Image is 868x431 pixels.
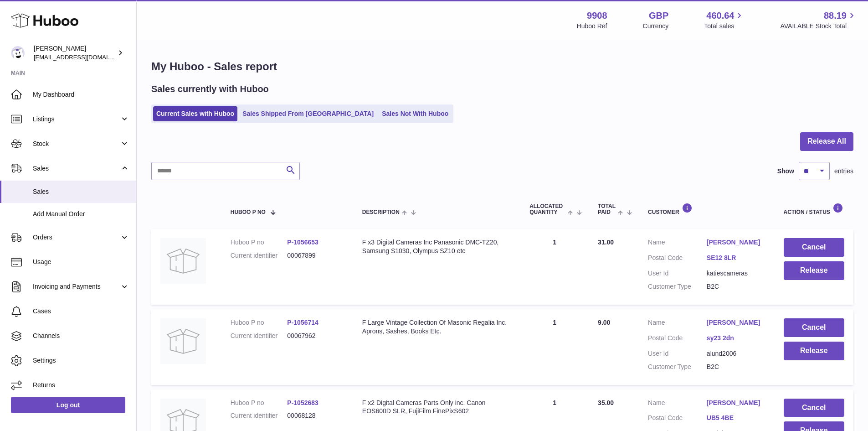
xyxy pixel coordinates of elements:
dd: 00067962 [287,332,344,340]
dd: 00068128 [287,411,344,420]
div: [PERSON_NAME] [34,44,116,62]
dt: Name [648,318,707,329]
button: Cancel [784,399,844,417]
a: P-1056653 [287,239,318,246]
a: UB5 4BE [707,414,765,422]
span: My Dashboard [33,90,129,99]
div: F x3 Digital Cameras Inc Panasonic DMC-TZ20, Samsung S1030, Olympus SZ10 etc [362,238,511,255]
dt: User Id [648,349,707,358]
dt: User Id [648,269,707,278]
span: entries [834,167,853,176]
div: Customer [648,203,765,215]
a: sy23 2dn [707,334,765,343]
dt: Huboo P no [231,238,288,247]
dt: Current identifier [231,251,288,260]
dt: Huboo P no [231,318,288,327]
span: Orders [33,233,120,242]
dd: B2C [707,282,765,291]
span: Stock [33,140,120,148]
span: Description [362,209,400,215]
h2: Sales currently with Huboo [151,83,269,95]
span: Returns [33,381,129,389]
span: ALLOCATED Quantity [529,203,565,215]
img: no-photo.jpg [160,238,206,284]
a: 88.19 AVAILABLE Stock Total [780,10,857,31]
a: P-1052683 [287,399,318,406]
span: 9.00 [598,319,610,326]
span: 35.00 [598,399,614,406]
span: Invoicing and Payments [33,282,120,291]
span: Add Manual Order [33,210,129,218]
div: Currency [643,22,669,31]
span: Settings [33,356,129,365]
a: Log out [11,397,125,413]
td: 1 [520,229,589,305]
span: 88.19 [824,10,847,22]
a: P-1056714 [287,319,318,326]
span: Sales [33,164,120,173]
dt: Huboo P no [231,399,288,407]
dt: Postal Code [648,334,707,345]
dd: katiescameras [707,269,765,278]
a: Current Sales with Huboo [153,106,237,121]
span: Listings [33,115,120,124]
span: Cases [33,307,129,316]
span: Sales [33,187,129,196]
a: [PERSON_NAME] [707,318,765,327]
span: Channels [33,332,129,340]
dd: alund2006 [707,349,765,358]
dt: Name [648,399,707,410]
dt: Postal Code [648,254,707,265]
a: SE12 8LR [707,254,765,262]
a: 460.64 Total sales [704,10,745,31]
a: Sales Not With Huboo [379,106,452,121]
div: Huboo Ref [577,22,607,31]
span: Total sales [704,22,745,31]
img: tbcollectables@hotmail.co.uk [11,46,25,60]
span: 460.64 [706,10,734,22]
button: Cancel [784,318,844,337]
a: [PERSON_NAME] [707,399,765,407]
span: Total paid [598,203,616,215]
dt: Postal Code [648,414,707,425]
div: Action / Status [784,203,844,215]
div: F x2 Digital Cameras Parts Only inc. Canon EOS600D SLR, FujiFilm FinePixS602 [362,399,511,416]
dt: Current identifier [231,411,288,420]
span: [EMAIL_ADDRESS][DOMAIN_NAME] [34,53,134,61]
strong: GBP [649,10,668,22]
td: 1 [520,309,589,385]
dt: Current identifier [231,332,288,340]
span: Huboo P no [231,209,266,215]
dt: Name [648,238,707,249]
span: 31.00 [598,239,614,246]
button: Release All [800,132,853,151]
strong: 9908 [587,10,607,22]
span: AVAILABLE Stock Total [780,22,857,31]
a: Sales Shipped From [GEOGRAPHIC_DATA] [239,106,377,121]
button: Release [784,342,844,360]
dt: Customer Type [648,282,707,291]
div: F Large Vintage Collection Of Masonic Regalia Inc. Aprons, Sashes, Books Etc. [362,318,511,336]
dd: 00067899 [287,251,344,260]
span: Usage [33,258,129,266]
h1: My Huboo - Sales report [151,59,853,74]
button: Release [784,261,844,280]
dt: Customer Type [648,363,707,371]
a: [PERSON_NAME] [707,238,765,247]
label: Show [777,167,794,176]
img: no-photo.jpg [160,318,206,364]
dd: B2C [707,363,765,371]
button: Cancel [784,238,844,257]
